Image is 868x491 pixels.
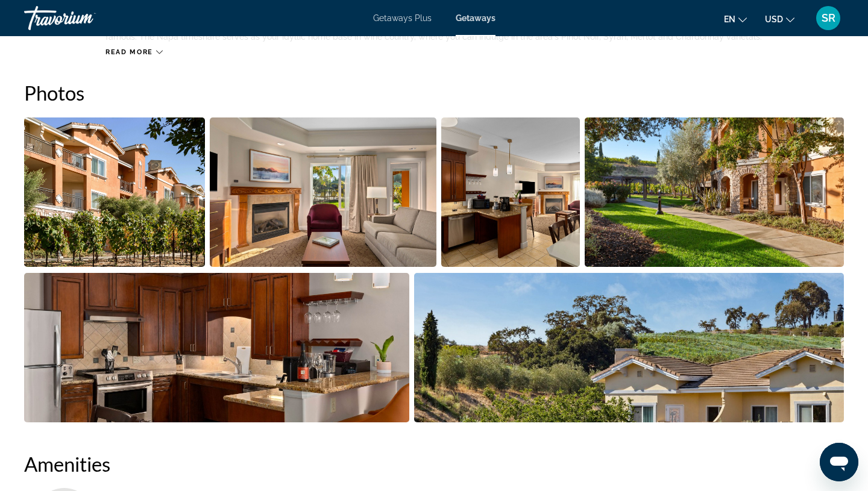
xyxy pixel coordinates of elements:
[822,12,835,24] span: SR
[24,2,145,34] a: Travorium
[105,48,163,57] button: Read more
[456,13,495,23] a: Getaways
[373,13,432,23] a: Getaways Plus
[210,117,436,267] button: Open full-screen image slider
[724,14,735,24] span: en
[765,14,783,24] span: USD
[414,272,844,423] button: Open full-screen image slider
[724,10,747,28] button: Change language
[24,452,844,476] h2: Amenities
[24,117,205,267] button: Open full-screen image slider
[820,443,858,481] iframe: Button to launch messaging window
[441,117,580,267] button: Open full-screen image slider
[585,117,844,267] button: Open full-screen image slider
[765,10,794,28] button: Change currency
[813,5,844,31] button: User Menu
[24,272,409,423] button: Open full-screen image slider
[24,81,844,105] h2: Photos
[105,48,153,56] span: Read more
